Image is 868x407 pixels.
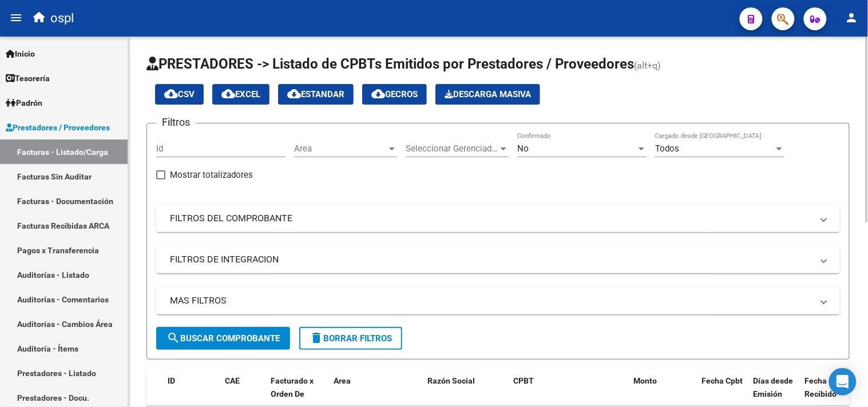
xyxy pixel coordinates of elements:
span: Razón Social [427,376,475,385]
mat-expansion-panel-header: FILTROS DEL COMPROBANTE [156,205,840,232]
span: Buscar Comprobante [167,333,280,344]
span: Area [334,376,351,385]
mat-icon: cloud_download [221,87,235,101]
span: ID [168,376,175,385]
span: Descarga Masiva [445,89,531,99]
div: Open Intercom Messenger [829,368,857,396]
mat-icon: cloud_download [371,87,385,101]
span: Mostrar totalizadores [170,168,253,182]
button: Gecros [362,84,427,105]
mat-icon: cloud_download [164,87,178,101]
button: Borrar Filtros [299,327,402,350]
span: Facturado x Orden De [271,376,314,398]
span: Seleccionar Gerenciador [406,143,498,154]
button: Descarga Masiva [435,84,540,105]
span: Fecha Cpbt [702,376,743,385]
span: Prestadores / Proveedores [6,121,110,134]
span: CPBT [513,376,534,385]
span: Monto [633,376,657,385]
span: PRESTADORES -> Listado de CPBTs Emitidos por Prestadores / Proveedores [146,56,634,72]
span: Area [294,143,387,154]
span: Padrón [6,97,42,109]
button: Estandar [278,84,354,105]
mat-expansion-panel-header: FILTROS DE INTEGRACION [156,246,840,273]
mat-icon: delete [310,331,323,345]
app-download-masive: Descarga masiva de comprobantes (adjuntos) [435,84,540,105]
mat-expansion-panel-header: MAS FILTROS [156,287,840,314]
button: Buscar Comprobante [156,327,290,350]
mat-panel-title: MAS FILTROS [170,294,812,307]
span: (alt+q) [634,60,661,71]
mat-icon: search [167,331,180,345]
span: Gecros [371,89,418,99]
button: EXCEL [212,84,269,105]
button: CSV [155,84,204,105]
span: Todos [655,143,679,154]
mat-panel-title: FILTROS DE INTEGRACION [170,253,812,266]
span: Tesorería [6,72,50,85]
span: Días desde Emisión [754,376,794,398]
mat-icon: menu [9,11,23,25]
mat-panel-title: FILTROS DEL COMPROBANTE [170,212,812,225]
mat-icon: person [845,11,859,25]
span: CSV [164,89,195,99]
span: EXCEL [221,89,260,99]
span: Inicio [6,47,35,60]
mat-icon: cloud_download [287,87,301,101]
span: Borrar Filtros [310,333,392,344]
span: CAE [225,376,240,385]
span: Estandar [287,89,344,99]
h3: Filtros [156,114,196,130]
span: No [517,143,529,154]
span: ospl [50,6,74,31]
span: Fecha Recibido [805,376,837,398]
